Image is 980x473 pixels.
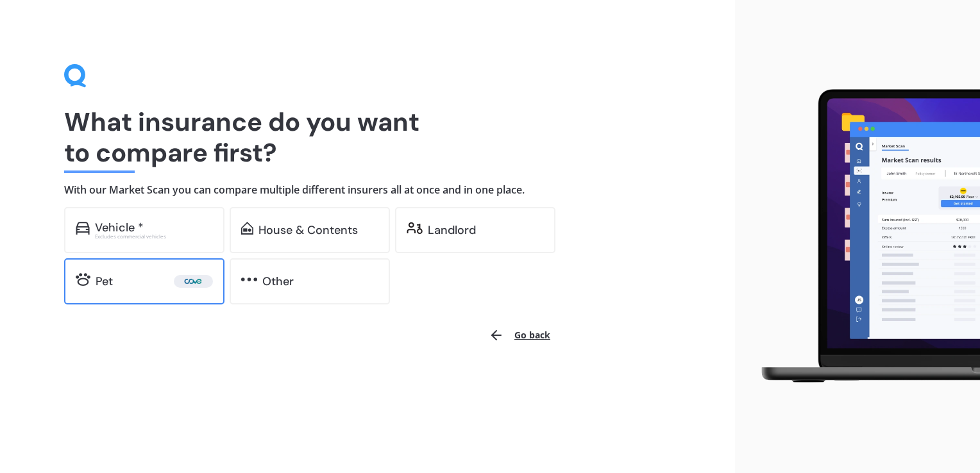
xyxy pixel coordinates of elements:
[96,275,113,288] div: Pet
[241,222,253,235] img: home-and-contents.b802091223b8502ef2dd.svg
[428,224,476,236] div: Landlord
[262,275,294,288] div: Other
[241,273,257,286] img: other.81dba5aafe580aa69f38.svg
[64,258,224,304] a: Pet
[176,275,210,288] img: Cove.webp
[258,224,358,236] div: House & Contents
[481,320,558,351] button: Go back
[407,222,423,235] img: landlord.470ea2398dcb263567d0.svg
[76,222,90,235] img: car.f15378c7a67c060ca3f3.svg
[76,273,90,286] img: pet.71f96884985775575a0d.svg
[64,106,671,168] h1: What insurance do you want to compare first?
[745,83,980,390] img: laptop.webp
[95,221,144,234] div: Vehicle *
[95,234,213,239] div: Excludes commercial vehicles
[64,183,671,197] h4: With our Market Scan you can compare multiple different insurers all at once and in one place.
